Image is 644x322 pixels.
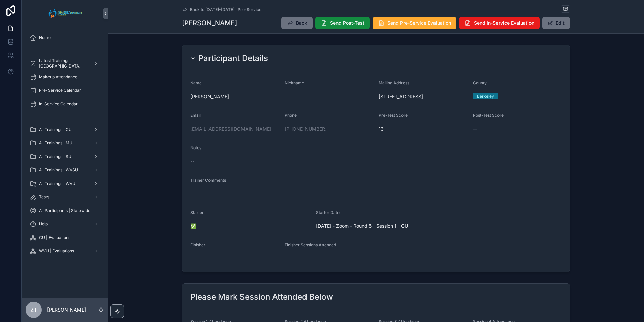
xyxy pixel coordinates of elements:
[39,88,81,93] span: Pre-Service Calendar
[26,137,104,149] a: All Trainings | MU
[190,113,201,118] span: Email
[26,164,104,176] a: All Trainings | WVSU
[39,127,72,132] span: All Trainings | CU
[285,126,327,132] a: [PHONE_NUMBER]
[190,158,194,165] span: --
[46,8,83,19] img: App logo
[39,248,74,254] span: WVU | Evaluations
[39,181,75,186] span: All Trainings | WVU
[39,208,90,213] span: All Participants | Statewide
[26,218,104,230] a: Help
[190,210,204,215] span: Starter
[22,27,108,266] div: scrollable content
[26,191,104,203] a: Tests
[182,18,237,28] h1: [PERSON_NAME]
[190,126,271,132] a: [EMAIL_ADDRESS][DOMAIN_NAME]
[473,80,487,85] span: County
[39,74,77,80] span: Makeup Attendance
[330,20,364,26] span: Send Post-Test
[190,292,333,302] h2: Please Mark Session Attended Below
[379,113,408,118] span: Pre-Test Score
[26,124,104,136] a: All Trainings | CU
[26,32,104,44] a: Home
[285,242,336,247] span: Finisher Sessions Attended
[26,178,104,190] a: All Trainings | WVU
[198,53,268,64] h2: Participant Details
[26,205,104,217] a: All Participants | Statewide
[379,93,468,100] span: [STREET_ADDRESS]
[285,113,297,118] span: Phone
[39,154,71,159] span: All Trainings | SU
[190,7,261,12] span: Back to [DATE]-[DATE] | Pre-Service
[190,80,202,85] span: Name
[182,7,261,12] a: Back to [DATE]-[DATE] | Pre-Service
[285,255,289,262] span: --
[26,84,104,97] a: Pre-Service Calendar
[473,113,504,118] span: Post-Test Score
[459,17,540,29] button: Send In-Service Evaluation
[281,17,313,29] button: Back
[26,151,104,163] a: All Trainings | SU
[39,58,88,69] span: Latest Trainings | [GEOGRAPHIC_DATA]
[26,71,104,83] a: Makeup Attendance
[379,126,468,132] span: 13
[387,20,451,26] span: Send Pre-Service Evaluation
[316,210,340,215] span: Starter Date
[39,167,78,173] span: All Trainings | WVSU
[190,242,205,247] span: Finisher
[373,17,456,29] button: Send Pre-Service Evaluation
[39,221,48,227] span: Help
[39,235,70,240] span: CU | Evaluations
[190,145,201,150] span: Notes
[285,80,304,85] span: Nickname
[26,98,104,110] a: In-Service Calendar
[39,140,72,146] span: All Trainings | MU
[39,101,78,107] span: In-Service Calendar
[190,190,194,197] span: --
[190,223,311,230] span: ✅
[473,126,477,132] span: --
[316,223,499,230] span: [DATE] - Zoom - Round 5 - Session 1 - CU
[190,255,194,262] span: --
[47,306,86,313] p: [PERSON_NAME]
[285,93,289,100] span: --
[474,20,534,26] span: Send In-Service Evaluation
[542,17,570,29] button: Edit
[315,17,370,29] button: Send Post-Test
[296,20,307,26] span: Back
[39,194,49,200] span: Tests
[30,306,37,314] span: ZT
[26,245,104,257] a: WVU | Evaluations
[190,93,279,100] span: [PERSON_NAME]
[477,93,494,99] div: Berkeley
[39,35,51,41] span: Home
[190,178,226,183] span: Trainer Comments
[379,80,409,85] span: Mailing Address
[26,232,104,244] a: CU | Evaluations
[26,57,104,70] a: Latest Trainings | [GEOGRAPHIC_DATA]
